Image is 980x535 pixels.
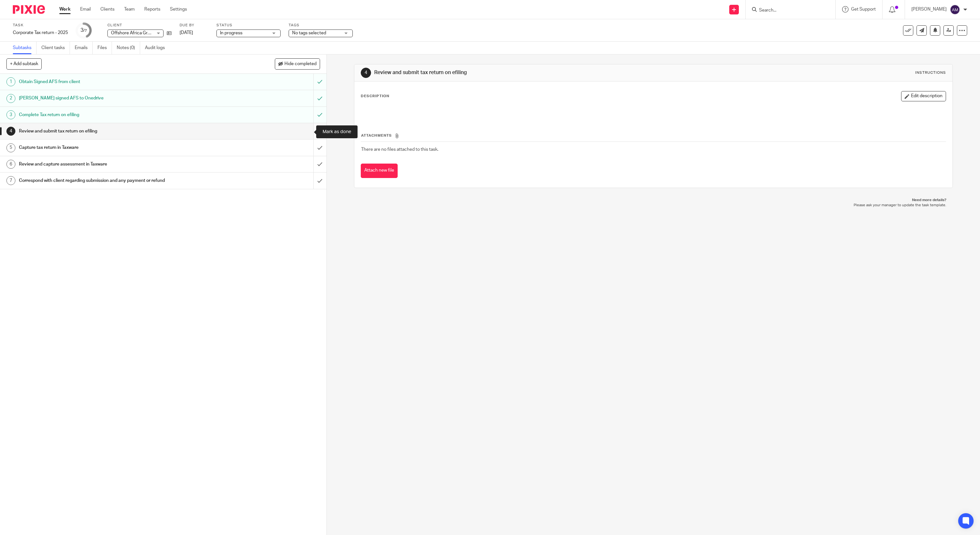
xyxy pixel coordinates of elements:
h1: Review and capture assessment in Taxware [19,159,211,169]
div: Instructions [915,70,946,75]
a: Client tasks [41,42,70,54]
a: Work [59,6,71,13]
h1: Review and submit tax return on efiling [19,126,211,136]
div: 3 [80,27,87,34]
span: In progress [220,31,242,35]
button: Attach new file [361,164,398,178]
button: + Add subtask [6,58,42,69]
div: 4 [6,127,15,136]
div: 1 [6,77,15,86]
a: Team [124,6,135,13]
button: Hide completed [275,58,320,69]
h1: Correspond with client regarding submission and any payment or refund [19,176,211,185]
a: Emails [75,42,93,54]
span: No tags selected [292,31,326,35]
span: Offshore Africa Group (Pty) Ltd [111,31,173,35]
p: Need more details? [360,198,947,203]
a: Clients [100,6,114,13]
label: Client [107,23,172,28]
a: Subtasks [13,42,37,54]
div: 3 [6,110,15,119]
label: Task [13,23,68,28]
span: [DATE] [180,30,193,35]
div: 4 [361,68,371,78]
h1: Capture tax return in Taxware [19,143,211,152]
div: 5 [6,143,15,152]
h1: Obtain Signed AFS from client [19,77,211,87]
label: Due by [180,23,208,28]
input: Search [758,8,816,13]
p: [PERSON_NAME] [911,6,947,13]
a: Notes (0) [117,42,140,54]
span: Attachments [361,134,392,137]
label: Tags [289,23,353,28]
div: 2 [6,94,15,103]
h1: Review and submit tax return on efiling [374,69,667,76]
a: Reports [144,6,160,13]
span: Get Support [851,7,876,12]
div: 7 [6,176,15,185]
a: Files [97,42,112,54]
div: 6 [6,160,15,169]
a: Audit logs [145,42,170,54]
small: /7 [83,29,87,32]
span: There are no files attached to this task. [361,147,438,152]
label: Status [216,23,281,28]
button: Edit description [901,91,946,101]
img: Pixie [13,5,45,14]
img: svg%3E [950,4,960,15]
h1: Complete Tax return on efiling [19,110,211,120]
a: Email [80,6,91,13]
a: Settings [170,6,187,13]
h1: [PERSON_NAME] signed AFS to Onedrive [19,93,211,103]
p: Please ask your manager to update the task template. [360,203,947,208]
p: Description [361,94,389,99]
span: Hide completed [284,62,317,67]
div: Corporate Tax return - 2025 [13,30,68,36]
